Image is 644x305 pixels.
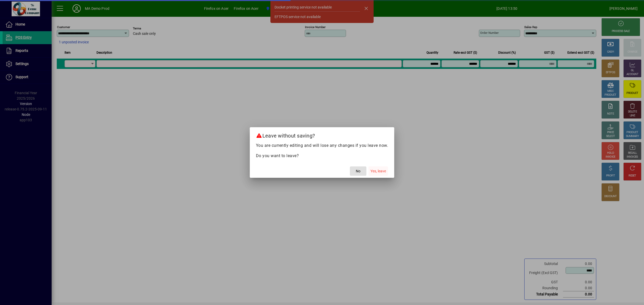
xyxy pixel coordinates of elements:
[356,168,360,174] span: No
[256,153,388,159] p: Do you want to leave?
[256,142,388,149] p: You are currently editing and will lose any changes if you leave now.
[368,166,388,176] button: Yes, leave
[350,166,366,176] button: No
[371,168,386,174] span: Yes, leave
[250,127,395,142] h2: Leave without saving?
